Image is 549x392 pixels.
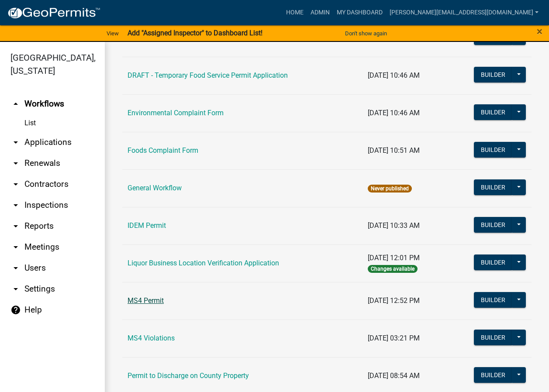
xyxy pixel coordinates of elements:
[474,29,512,45] button: Builder
[128,296,164,305] a: MS4 Permit
[128,146,198,155] a: Foods Complaint Form
[128,334,175,342] a: MS4 Violations
[474,217,512,233] button: Builder
[10,263,21,273] i: arrow_drop_down
[474,179,512,195] button: Builder
[103,26,122,41] a: View
[10,179,21,189] i: arrow_drop_down
[474,330,512,345] button: Builder
[128,371,249,380] a: Permit to Discharge on County Property
[368,221,420,230] span: [DATE] 10:33 AM
[10,99,21,109] i: arrow_drop_up
[368,334,420,342] span: [DATE] 03:21 PM
[10,242,21,252] i: arrow_drop_down
[128,109,224,117] a: Environmental Complaint Form
[10,284,21,294] i: arrow_drop_down
[537,26,542,37] button: Close
[307,4,333,21] a: Admin
[368,254,420,262] span: [DATE] 12:01 PM
[283,4,307,21] a: Home
[128,259,279,267] a: Liquor Business Location Verification Application
[474,292,512,308] button: Builder
[368,185,412,193] span: Never published
[386,4,542,21] a: [PERSON_NAME][EMAIL_ADDRESS][DOMAIN_NAME]
[10,200,21,210] i: arrow_drop_down
[128,221,166,230] a: IDEM Permit
[10,305,21,315] i: help
[342,26,390,41] button: Don't show again
[333,4,386,21] a: My Dashboard
[368,371,420,380] span: [DATE] 08:54 AM
[474,254,512,270] button: Builder
[128,184,182,192] a: General Workflow
[10,137,21,148] i: arrow_drop_down
[368,146,420,155] span: [DATE] 10:51 AM
[368,265,418,273] span: Changes available
[474,142,512,158] button: Builder
[368,71,420,79] span: [DATE] 10:46 AM
[474,367,512,383] button: Builder
[474,67,512,83] button: Builder
[10,158,21,168] i: arrow_drop_down
[368,109,420,117] span: [DATE] 10:46 AM
[474,104,512,120] button: Builder
[537,25,542,38] span: ×
[10,221,21,231] i: arrow_drop_down
[128,29,262,37] strong: Add "Assigned Inspector" to Dashboard List!
[128,71,288,79] a: DRAFT - Temporary Food Service Permit Application
[368,296,420,305] span: [DATE] 12:52 PM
